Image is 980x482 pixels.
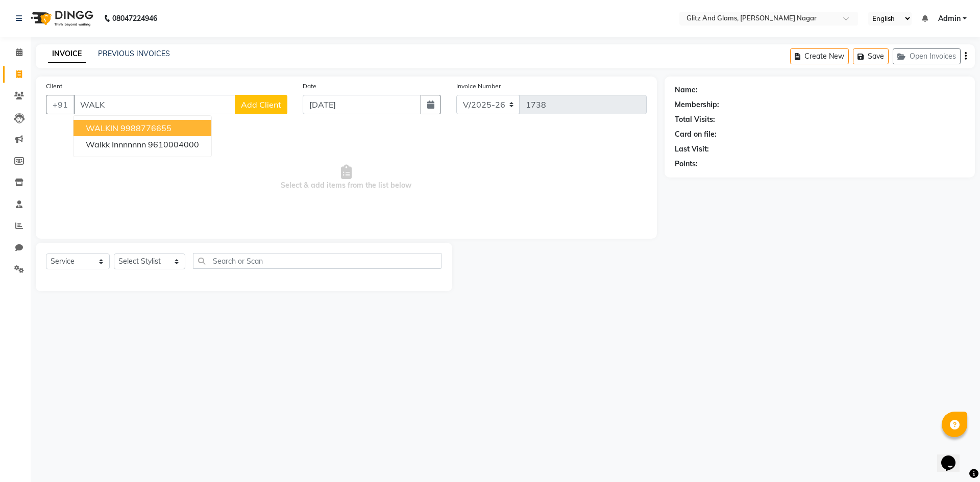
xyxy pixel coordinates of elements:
[193,253,442,269] input: Search or Scan
[675,144,709,155] div: Last Visit:
[46,82,62,91] label: Client
[675,129,717,140] div: Card on file:
[120,123,171,133] ngb-highlight: 9988776655
[48,45,86,63] a: INVOICE
[675,159,698,169] div: Points:
[893,48,961,64] button: Open Invoices
[675,114,715,125] div: Total Visits:
[86,123,118,133] span: WALKIN
[235,95,287,114] button: Add Client
[790,48,849,64] button: Create New
[937,441,970,472] iframe: chat widget
[46,95,75,114] button: +91
[26,4,96,33] img: logo
[98,49,170,58] a: PREVIOUS INVOICES
[675,99,719,110] div: Membership:
[675,85,698,95] div: Name:
[456,82,501,91] label: Invoice Number
[46,126,647,229] span: Select & add items from the list below
[303,82,316,91] label: Date
[86,139,146,149] span: walkk innnnnnn
[241,99,281,110] span: Add Client
[938,13,961,24] span: Admin
[148,139,199,149] ngb-highlight: 9610004000
[73,95,235,114] input: Search by Name/Mobile/Email/Code
[853,48,889,64] button: Save
[112,4,157,33] b: 08047224946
